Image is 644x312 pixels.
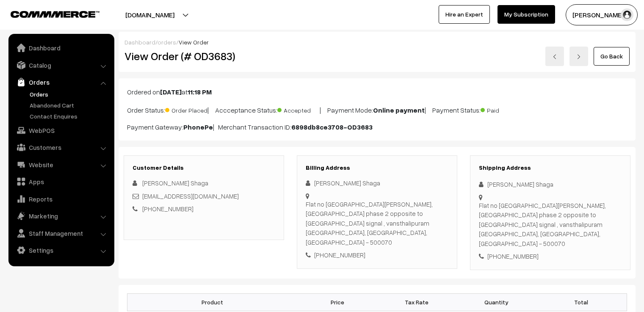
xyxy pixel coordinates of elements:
a: COMMMERCE [11,8,85,19]
img: left-arrow.png [552,54,557,59]
span: Accepted [277,104,320,115]
b: 6898db8ce3708-OD3683 [291,123,373,131]
h3: Customer Details [133,164,275,171]
th: Product [127,293,298,311]
a: Website [11,157,111,172]
th: Price [298,293,377,311]
img: right-arrow.png [576,54,581,59]
h3: Shipping Address [479,164,622,171]
a: Abandoned Cart [28,101,111,110]
a: My Subscription [498,5,555,24]
a: Dashboard [124,39,155,46]
div: [PERSON_NAME] Shaga [479,179,622,189]
h2: View Order (# OD3683) [124,50,285,63]
p: Ordered on at [127,87,627,97]
button: [PERSON_NAME] C [566,4,638,25]
button: [DOMAIN_NAME] [96,4,204,25]
p: Payment Gateway: | Merchant Transaction ID: [127,122,627,132]
span: [PERSON_NAME] Shaga [142,179,208,187]
a: Customers [11,140,111,155]
img: COMMMERCE [11,11,100,17]
span: Paid [481,104,523,115]
b: PhonePe [183,123,213,131]
a: Staff Management [11,226,111,241]
div: [PERSON_NAME] Shaga [306,178,448,188]
a: Dashboard [11,40,111,55]
div: / / [124,38,630,47]
a: WebPOS [11,123,111,138]
b: [DATE] [160,88,182,96]
a: Orders [11,75,111,90]
a: Contact Enquires [28,112,111,121]
img: user [621,8,633,21]
th: Tax Rate [377,293,456,311]
a: Settings [11,243,111,258]
a: Marketing [11,208,111,224]
div: Flat no [GEOGRAPHIC_DATA][PERSON_NAME], [GEOGRAPHIC_DATA] phase 2 opposite to [GEOGRAPHIC_DATA] s... [306,199,448,247]
div: [PHONE_NUMBER] [306,250,448,260]
span: Order Placed [165,104,207,115]
div: [PHONE_NUMBER] [479,251,622,261]
a: Go Back [594,47,630,66]
b: 11:18 PM [188,88,212,96]
p: Order Status: | Accceptance Status: | Payment Mode: | Payment Status: [127,104,627,115]
a: [EMAIL_ADDRESS][DOMAIN_NAME] [142,192,239,200]
th: Total [536,293,627,311]
a: Catalog [11,58,111,73]
a: Hire an Expert [439,5,490,24]
span: View Order [179,39,209,46]
a: [PHONE_NUMBER] [142,205,193,213]
div: Flat no [GEOGRAPHIC_DATA][PERSON_NAME], [GEOGRAPHIC_DATA] phase 2 opposite to [GEOGRAPHIC_DATA] s... [479,201,622,248]
b: Online payment [373,106,425,114]
a: Orders [28,90,111,99]
th: Quantity [456,293,536,311]
h3: Billing Address [306,164,448,171]
a: Apps [11,174,111,189]
a: Reports [11,191,111,207]
a: orders [158,39,176,46]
